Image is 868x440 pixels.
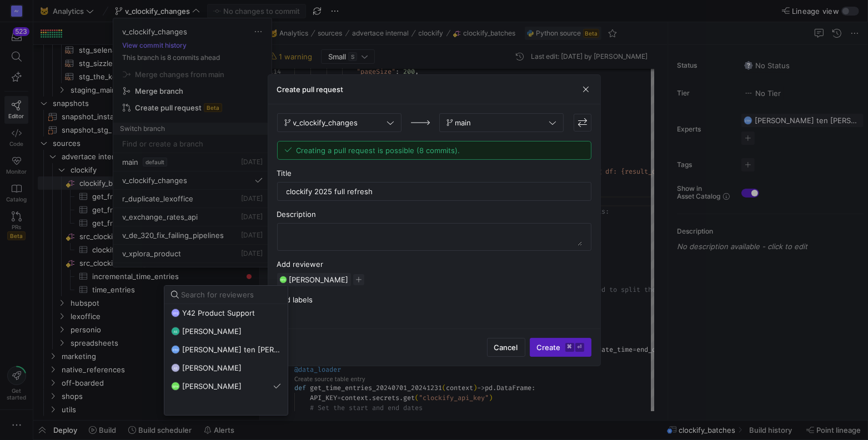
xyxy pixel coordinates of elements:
span: [PERSON_NAME] [182,327,242,336]
span: [PERSON_NAME] [182,363,242,372]
div: FTH [171,345,180,354]
div: RPH [171,382,180,391]
div: YPS [171,308,180,317]
input: Search for reviewers [181,290,281,299]
span: Y42 Product Support [182,308,255,317]
span: [PERSON_NAME] ten [PERSON_NAME] [182,345,281,354]
span: [PERSON_NAME] [182,382,242,391]
div: AS [171,363,180,372]
div: AS [171,327,180,336]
